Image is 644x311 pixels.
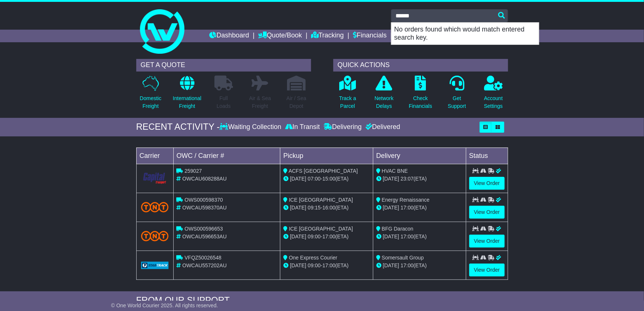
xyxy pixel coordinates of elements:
a: DomesticFreight [139,75,161,114]
p: Account Settings [484,95,503,110]
span: HVAC BNE [382,168,408,174]
a: Quote/Book [258,30,302,42]
a: View Order [469,206,505,219]
span: 09:15 [308,205,321,211]
span: 259027 [184,168,202,174]
span: OWCAU557202AU [182,262,227,268]
span: OWCAU608288AU [182,176,227,182]
img: TNT_Domestic.png [141,231,169,241]
span: © One World Courier 2025. All rights reserved. [111,302,218,308]
span: 23:07 [401,176,414,182]
span: 16:00 [323,205,336,211]
span: [DATE] [290,176,306,182]
div: RECENT ACTIVITY - [136,122,220,132]
span: 15:00 [323,176,336,182]
div: GET A QUOTE [136,59,311,72]
div: (ETA) [376,204,463,212]
span: OWCAU596653AU [182,234,227,239]
a: Tracking [311,30,344,42]
td: Status [466,148,508,164]
span: 09:00 [308,262,321,268]
a: AccountSettings [484,75,503,114]
span: [DATE] [383,176,399,182]
td: OWC / Carrier # [173,148,280,164]
a: View Order [469,177,505,190]
p: Get Support [448,95,466,110]
span: 09:00 [308,234,321,239]
span: 17:00 [401,234,414,239]
span: ICE [GEOGRAPHIC_DATA] [289,197,353,203]
span: [DATE] [290,205,306,211]
p: Air / Sea Depot [287,95,307,110]
span: 17:00 [323,234,336,239]
span: Energy Renaissance [382,197,430,203]
div: Waiting Collection [220,123,283,131]
span: OWCAU598370AU [182,205,227,211]
span: [DATE] [383,262,399,268]
a: View Order [469,264,505,277]
span: [DATE] [383,205,399,211]
p: Domestic Freight [140,95,161,110]
span: 17:00 [401,205,414,211]
span: ICE [GEOGRAPHIC_DATA] [289,226,353,232]
img: TNT_Domestic.png [141,202,169,212]
p: Track a Parcel [339,95,356,110]
div: - (ETA) [283,175,370,183]
span: Somersault Group [382,255,424,261]
div: - (ETA) [283,262,370,269]
p: No orders found which would match entered search key. [391,23,539,44]
div: In Transit [283,123,322,131]
p: Full Loads [214,95,233,110]
span: 07:00 [308,176,321,182]
span: [DATE] [290,234,306,239]
span: [DATE] [290,262,306,268]
span: 17:00 [401,262,414,268]
span: 17:00 [323,262,336,268]
td: Delivery [373,148,466,164]
a: GetSupport [447,75,466,114]
span: BFG Daracon [382,226,414,232]
div: Delivering [322,123,364,131]
a: Financials [353,30,387,42]
div: QUICK ACTIONS [333,59,508,72]
a: NetworkDelays [374,75,394,114]
a: Track aParcel [339,75,357,114]
p: Air & Sea Freight [249,95,271,110]
div: (ETA) [376,233,463,241]
td: Carrier [136,148,173,164]
a: CheckFinancials [408,75,433,114]
span: ACFS [GEOGRAPHIC_DATA] [288,168,358,174]
a: Dashboard [210,30,249,42]
p: Network Delays [374,95,393,110]
div: - (ETA) [283,233,370,241]
img: GetCarrierServiceLogo [141,262,169,269]
span: VFQZ50026548 [184,255,221,261]
p: International Freight [173,95,201,110]
div: - (ETA) [283,204,370,212]
div: FROM OUR SUPPORT [136,295,508,306]
a: View Order [469,235,505,248]
div: Delivered [364,123,400,131]
span: One Express Courier [289,255,337,261]
span: [DATE] [383,234,399,239]
div: (ETA) [376,175,463,183]
span: OWS000596653 [184,226,223,232]
p: Check Financials [409,95,432,110]
img: CapitalTransport.png [141,171,169,185]
td: Pickup [280,148,373,164]
a: InternationalFreight [173,75,202,114]
span: OWS000598370 [184,197,223,203]
div: (ETA) [376,262,463,269]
